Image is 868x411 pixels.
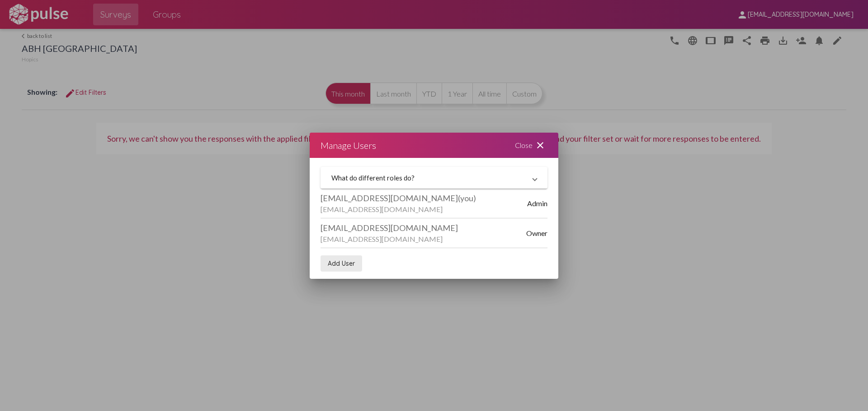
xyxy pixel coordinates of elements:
div: Manage Users [321,138,376,152]
div: Close [504,133,558,158]
div: [EMAIL_ADDRESS][DOMAIN_NAME] [321,223,526,233]
span: Add User [328,259,355,268]
div: [EMAIL_ADDRESS][DOMAIN_NAME] [321,205,527,213]
mat-expansion-panel-header: What do different roles do? [321,167,547,189]
mat-panel-title: What do different roles do? [331,174,526,182]
button: add user [321,255,362,272]
div: [EMAIL_ADDRESS][DOMAIN_NAME] [321,193,527,203]
mat-icon: close [535,140,546,151]
span: Owner [526,229,547,237]
div: [EMAIL_ADDRESS][DOMAIN_NAME] [321,235,526,243]
span: Admin [527,199,547,208]
span: (you) [458,193,476,203]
